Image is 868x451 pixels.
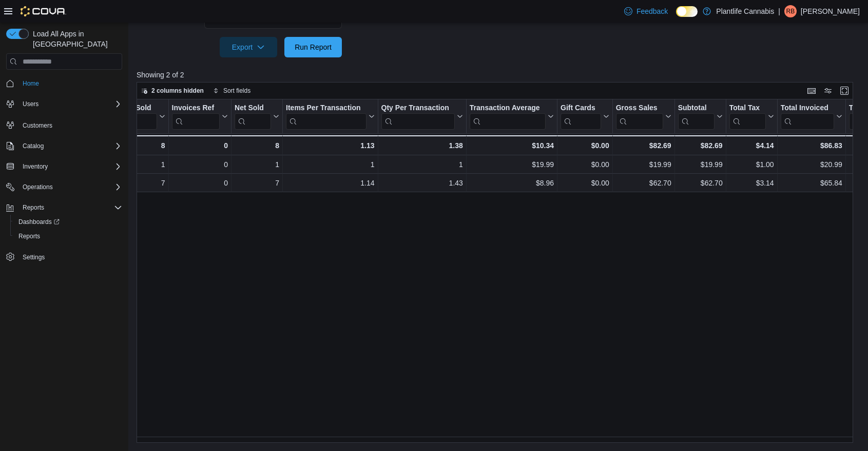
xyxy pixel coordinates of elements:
[18,140,48,152] button: Catalog
[2,180,126,194] button: Operations
[381,139,463,152] div: 1.38
[18,181,57,193] button: Operations
[6,72,122,291] nav: Complex example
[18,118,122,131] span: Customers
[220,37,277,57] button: Export
[786,5,795,17] span: RB
[14,216,64,228] a: Dashboards
[18,251,49,263] a: Settings
[23,183,53,191] span: Operations
[10,215,126,229] a: Dashboards
[636,6,668,16] span: Feedback
[23,121,52,130] span: Customers
[620,1,672,22] a: Feedback
[822,85,834,97] button: Display options
[14,216,122,228] span: Dashboards
[23,162,48,171] span: Inventory
[18,218,60,226] span: Dashboards
[781,139,842,152] div: $86.83
[678,139,723,152] div: $82.69
[2,117,126,132] button: Customers
[14,230,44,242] a: Reports
[729,139,774,152] div: $4.14
[18,160,52,173] button: Inventory
[284,37,342,57] button: Run Report
[2,159,126,174] button: Inventory
[18,160,122,173] span: Inventory
[23,100,38,108] span: Users
[223,87,250,95] span: Sort fields
[778,5,780,17] p: |
[172,139,228,152] div: 0
[2,76,126,91] button: Home
[18,119,56,132] a: Customers
[2,200,126,215] button: Reports
[784,5,797,17] div: Rae Bater
[18,98,122,110] span: Users
[18,77,122,90] span: Home
[23,79,39,88] span: Home
[23,142,44,150] span: Catalog
[295,42,332,52] span: Run Report
[209,85,255,97] button: Sort fields
[616,139,671,152] div: $82.69
[18,77,43,90] a: Home
[18,140,122,152] span: Catalog
[137,70,860,80] p: Showing 2 of 2
[2,139,126,153] button: Catalog
[801,5,860,17] p: [PERSON_NAME]
[23,203,44,212] span: Reports
[151,87,204,95] span: 2 columns hidden
[14,230,122,242] span: Reports
[470,139,554,152] div: $10.34
[21,6,66,16] img: Cova
[18,232,40,240] span: Reports
[2,250,126,264] button: Settings
[137,85,208,97] button: 2 columns hidden
[805,85,818,97] button: Keyboard shortcuts
[18,201,122,214] span: Reports
[18,251,122,263] span: Settings
[23,253,45,261] span: Settings
[561,139,609,152] div: $0.00
[2,97,126,111] button: Users
[10,229,126,243] button: Reports
[18,98,43,110] button: Users
[18,181,122,193] span: Operations
[18,201,48,214] button: Reports
[235,139,279,152] div: 8
[716,5,774,17] p: Plantlife Cannabis
[676,6,698,17] input: Dark Mode
[838,85,851,97] button: Enter fullscreen
[29,29,122,49] span: Load All Apps in [GEOGRAPHIC_DATA]
[286,139,375,152] div: 1.13
[226,37,271,57] span: Export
